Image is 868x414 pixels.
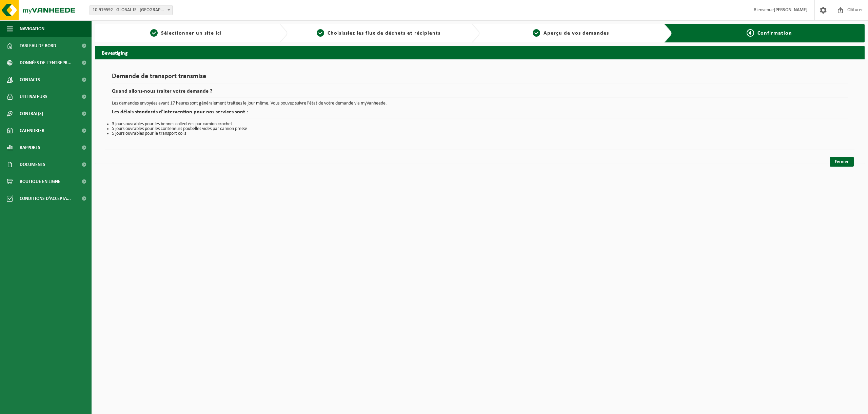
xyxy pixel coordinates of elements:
span: Confirmation [757,31,792,36]
a: 1Sélectionner un site ici [98,29,274,37]
span: 4 [747,29,754,37]
span: Choisissiez les flux de déchets et récipients [328,31,440,36]
span: 2 [317,29,324,37]
span: 3 [533,29,540,37]
li: 5 jours ouvrables pour les conteneurs poubelles vidés par camion presse [112,127,848,131]
h2: Les délais standards d’intervention pour nos services sont : [112,109,848,118]
span: Navigation [20,20,44,37]
strong: [PERSON_NAME] [774,7,808,13]
span: Documents [20,156,45,173]
a: 2Choisissiez les flux de déchets et récipients [291,29,467,37]
span: Boutique en ligne [20,173,60,190]
h1: Demande de transport transmise [112,73,848,83]
span: Sélectionner un site ici [161,31,222,36]
span: 1 [150,29,158,37]
span: Tableau de bord [20,37,56,54]
a: Fermer [830,157,854,167]
p: Les demandes envoyées avant 17 heures sont généralement traitées le jour même. Vous pouvez suivre... [112,101,848,106]
span: Conditions d'accepta... [20,190,71,207]
span: Calendrier [20,122,44,139]
span: Utilisateurs [20,88,47,105]
li: 3 jours ouvrables pour les bennes collectées par camion crochet [112,122,848,127]
a: 3Aperçu de vos demandes [483,29,659,37]
iframe: chat widget [3,399,113,414]
span: Aperçu de vos demandes [544,31,609,36]
span: Données de l'entrepr... [20,54,72,71]
span: Rapports [20,139,40,156]
span: 10-919592 - GLOBAL IS - CLERMONT [90,5,173,15]
h2: Quand allons-nous traiter votre demande ? [112,89,848,98]
span: Contrat(s) [20,105,43,122]
span: Contacts [20,71,40,88]
h2: Bevestiging [95,46,865,59]
li: 5 jours ouvrables pour le transport colis [112,131,848,136]
span: 10-919592 - GLOBAL IS - CLERMONT [90,5,172,15]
